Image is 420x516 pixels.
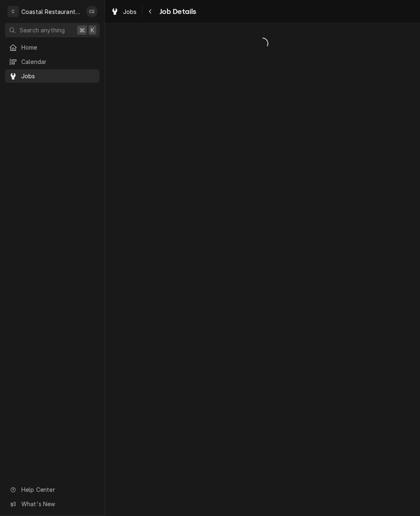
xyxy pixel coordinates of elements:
span: Job Details [157,6,196,17]
a: Go to Help Center [5,483,100,496]
a: Go to What's New [5,497,100,511]
span: Loading... [105,35,420,52]
span: Help Center [21,485,95,494]
div: Carlos Espin's Avatar [86,6,98,17]
a: Calendar [5,55,100,68]
span: Calendar [21,57,96,66]
button: Navigate back [144,5,157,18]
span: Jobs [21,72,96,80]
a: Jobs [5,69,100,83]
span: Home [21,43,96,52]
button: Search anything⌘K [5,23,100,37]
div: Coastal Restaurant Repair [21,7,82,16]
a: Jobs [107,5,140,18]
span: What's New [21,500,95,508]
span: Search anything [20,26,65,34]
a: Home [5,41,100,54]
span: K [91,26,94,34]
div: CE [86,6,98,17]
span: ⌘ [79,26,85,34]
span: Jobs [123,7,137,16]
div: C [7,6,19,17]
